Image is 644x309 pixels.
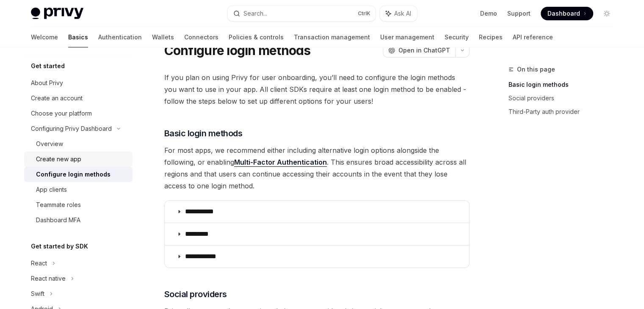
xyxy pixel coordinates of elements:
[24,167,133,182] a: Configure login methods
[380,27,434,47] a: User management
[164,43,311,58] h1: Configure login methods
[31,289,44,299] div: Swift
[480,9,497,18] a: Demo
[36,169,111,179] div: Configure login methods
[507,9,531,18] a: Support
[68,27,88,47] a: Basics
[152,27,174,47] a: Wallets
[24,75,133,91] a: About Privy
[36,200,81,210] div: Teammate roles
[98,27,142,47] a: Authentication
[24,197,133,212] a: Teammate roles
[394,9,411,18] span: Ask AI
[547,9,580,18] span: Dashboard
[164,72,470,107] span: If you plan on using Privy for user onboarding, you’ll need to configure the login methods you wa...
[358,10,370,17] span: Ctrl K
[31,78,63,88] div: About Privy
[164,127,243,139] span: Basic login methods
[513,27,553,47] a: API reference
[479,27,503,47] a: Recipes
[24,91,133,106] a: Create an account
[36,154,81,164] div: Create new app
[509,91,620,105] a: Social providers
[24,182,133,197] a: App clients
[31,241,88,251] h5: Get started by SDK
[600,7,614,20] button: Toggle dark mode
[24,152,133,167] a: Create new app
[164,144,470,192] span: For most apps, we recommend either including alternative login options alongside the following, o...
[380,6,417,21] button: Ask AI
[31,61,65,71] h5: Get started
[31,258,47,268] div: React
[383,43,455,58] button: Open in ChatGPT
[445,27,469,47] a: Security
[509,105,620,119] a: Third-Party auth provider
[31,124,112,134] div: Configuring Privy Dashboard
[234,158,327,167] a: Multi-Factor Authentication
[31,8,83,19] img: light logo
[243,8,267,19] div: Search...
[294,27,370,47] a: Transaction management
[31,108,92,119] div: Choose your platform
[36,215,80,225] div: Dashboard MFA
[541,7,593,20] a: Dashboard
[24,106,133,121] a: Choose your platform
[509,78,620,91] a: Basic login methods
[517,64,555,74] span: On this page
[31,93,83,103] div: Create an account
[398,46,450,55] span: Open in ChatGPT
[184,27,218,47] a: Connectors
[24,212,133,228] a: Dashboard MFA
[164,288,227,300] span: Social providers
[31,27,58,47] a: Welcome
[36,185,67,195] div: App clients
[31,273,66,284] div: React native
[36,139,63,149] div: Overview
[229,27,284,47] a: Policies & controls
[227,6,376,21] button: Search...CtrlK
[24,136,133,152] a: Overview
